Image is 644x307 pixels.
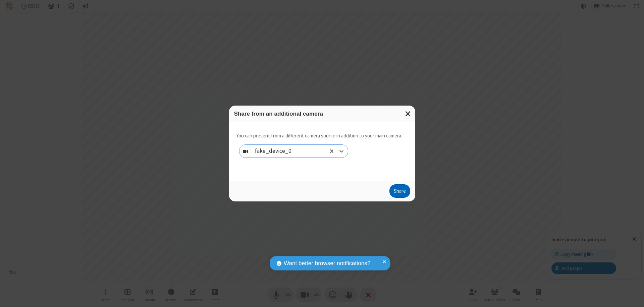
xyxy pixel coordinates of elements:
button: Share [389,184,410,198]
div: fake_device_0 [255,147,303,156]
span: Want better browser notifications? [284,259,370,268]
h3: Share from an additional camera [234,111,410,117]
p: You can present from a different camera source in addition to your main camera. [236,132,402,140]
button: Close modal [401,106,415,122]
